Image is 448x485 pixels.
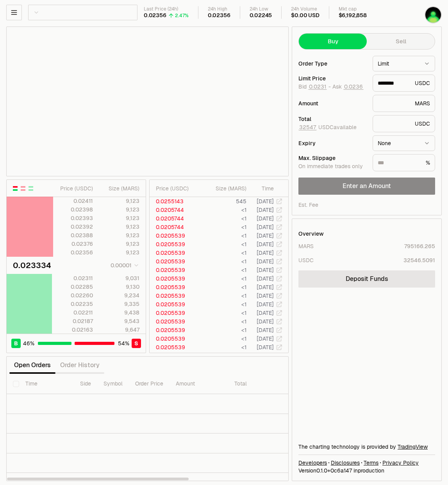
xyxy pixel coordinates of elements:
[257,335,274,342] time: [DATE]
[108,261,139,270] button: 0.00001
[100,326,139,334] div: 9,647
[28,185,34,192] button: Show Buy Orders Only
[298,459,327,467] a: Developers
[54,326,93,334] div: 0.02163
[199,266,247,274] td: <1
[23,339,34,347] span: 46 %
[100,283,139,291] div: 9,130
[373,154,435,171] div: %
[257,266,274,274] time: [DATE]
[403,256,435,264] div: 32546.5091
[291,12,319,19] div: $0.00 USD
[199,309,247,317] td: <1
[373,135,435,151] button: None
[298,443,435,451] div: The charting technology is provided by
[199,249,247,257] td: <1
[100,223,139,231] div: 9,123
[150,231,200,240] td: 0.0205539
[373,95,435,112] div: MARS
[257,258,274,265] time: [DATE]
[257,224,274,231] time: [DATE]
[199,334,247,343] td: <1
[199,257,247,266] td: <1
[199,352,247,360] td: <1
[150,326,200,334] td: 0.0205539
[298,163,366,170] div: On immediate trades only
[150,300,200,309] td: 0.0205539
[208,12,230,19] div: 0.02356
[298,124,317,130] button: 32547
[100,240,139,248] div: 9,123
[100,214,139,222] div: 9,123
[298,201,318,209] div: Est. Fee
[373,56,435,71] button: Limit
[150,291,200,300] td: 0.0205539
[54,231,93,239] div: 0.02388
[298,242,314,250] div: MARS
[54,317,93,325] div: 0.02187
[257,344,274,351] time: [DATE]
[100,274,139,282] div: 9,031
[150,240,200,249] td: 0.0205539
[55,357,104,373] button: Order History
[150,214,200,223] td: 0.0205744
[19,374,74,394] th: Time
[298,155,366,161] div: Max. Slippage
[150,274,200,283] td: 0.0205539
[339,6,379,12] div: Mkt cap
[199,317,247,326] td: <1
[332,83,364,91] span: Ask
[373,75,435,92] div: USDC
[228,374,287,394] th: Total
[257,241,274,248] time: [DATE]
[199,197,247,206] td: 545
[257,275,274,282] time: [DATE]
[150,223,200,231] td: 0.0205744
[9,357,55,373] button: Open Orders
[257,309,274,316] time: [DATE]
[331,459,360,467] a: Disclosures
[404,242,435,250] div: 795166.265
[298,230,324,238] div: Overview
[298,116,366,122] div: Total
[199,206,247,214] td: <1
[308,83,327,90] button: 0.0231
[298,467,435,474] div: Version 0.1.0 + in production
[54,214,93,222] div: 0.02393
[382,459,419,467] a: Privacy Policy
[54,197,93,205] div: 0.02411
[54,249,93,256] div: 0.02356
[170,374,228,394] th: Amount
[54,300,93,308] div: 0.02235
[100,231,139,239] div: 9,123
[257,232,274,239] time: [DATE]
[150,266,200,274] td: 0.0205539
[14,339,18,347] span: B
[257,292,274,299] time: [DATE]
[54,291,93,299] div: 0.02260
[100,185,139,192] div: Size ( MARS )
[100,197,139,205] div: 9,123
[100,206,139,213] div: 9,123
[199,291,247,300] td: <1
[150,197,200,206] td: 0.0255143
[97,374,129,394] th: Symbol
[12,185,18,192] button: Show Buy and Sell Orders
[205,185,246,192] div: Size ( MARS )
[425,7,441,23] img: HW wallet 2
[100,300,139,308] div: 9,335
[199,223,247,231] td: <1
[156,185,199,192] div: Price ( USDC )
[150,334,200,343] td: 0.0205539
[100,309,139,316] div: 9,438
[199,300,247,309] td: <1
[298,101,366,106] div: Amount
[54,206,93,213] div: 0.02398
[150,352,200,360] td: 0.0205539
[54,185,93,192] div: Price ( USDC )
[257,249,274,256] time: [DATE]
[54,223,93,231] div: 0.02392
[339,12,379,19] div: $6,192,858 USD
[291,6,319,12] div: 24h Volume
[7,27,288,176] iframe: Financial Chart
